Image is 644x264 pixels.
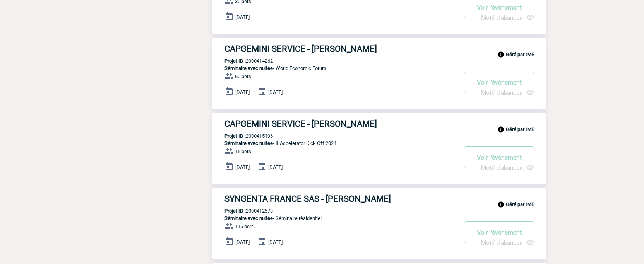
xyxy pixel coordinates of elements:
p: 2000414262 [212,58,273,64]
span: [DATE] [235,164,250,170]
a: CAPGEMINI SERVICE - [PERSON_NAME] [212,119,546,129]
img: info_black_24dp.svg [497,126,504,133]
div: Motif d'abandon : A fait appel à d'autres lieux/ prestataires que ceux proposés Date : 31-01-2024... [481,238,534,247]
div: Motif d'abandon : Problème de budget Date : 28-06-2024 Auteur : Agence Commentaire : [481,14,534,22]
a: SYNGENTA FRANCE SAS - [PERSON_NAME] [212,194,546,204]
h3: CAPGEMINI SERVICE - [PERSON_NAME] [224,44,457,54]
span: Séminaire avec nuitée [224,215,273,221]
span: [DATE] [268,89,283,95]
b: Projet ID : [224,133,246,139]
span: Motif d'abandon [481,239,523,246]
button: Voir l'événement [464,221,534,243]
p: - II Accelerator Kick Off 2024 [212,140,457,146]
h3: SYNGENTA FRANCE SAS - [PERSON_NAME] [224,194,457,204]
span: 115 pers. [235,223,255,229]
span: [DATE] [268,164,283,170]
span: Séminaire avec nuitée [224,140,273,146]
span: [DATE] [235,89,250,95]
p: - World Economic Forum [212,65,457,71]
span: Motif d'abandon [481,89,523,96]
span: [DATE] [268,239,283,245]
p: 2000412673 [212,208,273,214]
div: Motif d'abandon : Projet annulé Date : 26-03-2024 Auteur : Agence Commentaire : [481,164,534,172]
button: Voir l'événement [464,72,534,93]
h3: CAPGEMINI SERVICE - [PERSON_NAME] [224,119,457,129]
div: Motif d'abandon : Projet annulé Date : 22-01-2024 Auteur : Agence Commentaire : La cliente annule... [481,89,534,97]
span: 60 pers. [235,73,252,79]
b: Géré par IME [506,201,534,207]
p: - Séminaire résidentiel [212,215,457,221]
img: info_black_24dp.svg [497,201,504,208]
b: Géré par IME [506,51,534,57]
button: Voir l'événement [464,146,534,168]
span: Motif d'abandon [481,164,523,171]
img: info_black_24dp.svg [497,51,504,58]
a: CAPGEMINI SERVICE - [PERSON_NAME] [212,44,546,54]
span: Motif d'abandon [481,14,523,21]
span: 15 pers. [235,148,252,154]
b: Projet ID : [224,58,246,64]
span: [DATE] [235,239,250,245]
b: Géré par IME [506,126,534,132]
span: [DATE] [235,14,250,20]
b: Projet ID : [224,208,246,214]
p: 2000415196 [212,133,273,139]
span: Séminaire avec nuitée [224,65,273,71]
